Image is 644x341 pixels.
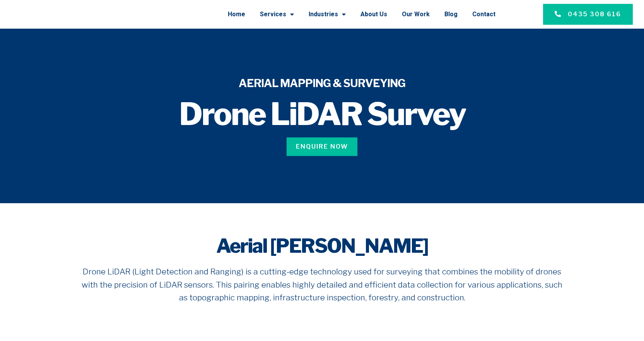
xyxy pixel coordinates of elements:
[91,76,553,91] h4: AERIAL MAPPING & SURVEYING
[543,4,633,25] a: 0435 308 616
[309,4,346,24] a: Industries
[444,4,458,24] a: Blog
[228,4,245,24] a: Home
[16,6,96,23] img: Final-Logo copy
[79,265,566,304] p: Drone LiDAR (Light Detection and Ranging) is a cutting-edge technology used for surveying that co...
[91,99,553,130] h1: Drone LiDAR Survey
[79,234,566,257] h2: Aerial [PERSON_NAME]
[472,4,495,24] a: Contact
[402,4,430,24] a: Our Work
[360,4,387,24] a: About Us
[260,4,294,24] a: Services
[568,10,621,19] span: 0435 308 616
[296,142,348,151] span: Enquire Now
[111,4,495,24] nav: Menu
[287,137,357,156] a: Enquire Now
